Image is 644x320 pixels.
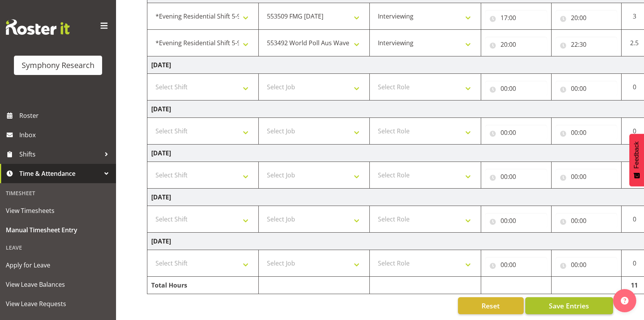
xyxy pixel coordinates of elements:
button: Feedback - Show survey [629,134,644,186]
input: Click to select... [555,37,618,52]
span: Inbox [19,129,112,141]
input: Click to select... [485,125,547,140]
span: View Leave Balances [6,279,110,290]
span: Manual Timesheet Entry [6,224,110,236]
span: View Timesheets [6,205,110,216]
span: View Leave Requests [6,298,110,310]
a: Manual Timesheet Entry [2,220,114,240]
input: Click to select... [485,81,547,96]
div: Timesheet [2,185,114,201]
td: Total Hours [147,277,259,294]
input: Click to select... [555,257,618,272]
div: Leave [2,240,114,255]
a: View Leave Balances [2,275,114,294]
img: help-xxl-2.png [621,297,629,305]
input: Click to select... [555,169,618,184]
input: Click to select... [555,213,618,228]
button: Save Entries [525,297,613,314]
span: Reset [482,301,500,311]
input: Click to select... [485,213,547,228]
input: Click to select... [485,10,547,26]
span: Feedback [633,141,640,169]
img: Rosterit website logo [6,19,70,35]
button: Reset [458,297,524,314]
div: Symphony Research [22,60,94,71]
a: View Leave Requests [2,294,114,313]
input: Click to select... [555,81,618,96]
span: Time & Attendance [19,168,101,179]
input: Click to select... [485,169,547,184]
input: Click to select... [485,257,547,272]
span: Roster [19,110,112,121]
span: Save Entries [549,301,589,311]
span: Apply for Leave [6,259,110,271]
input: Click to select... [555,10,618,26]
input: Click to select... [485,37,547,52]
span: Shifts [19,148,101,160]
input: Click to select... [555,125,618,140]
a: Apply for Leave [2,255,114,275]
a: View Timesheets [2,201,114,220]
